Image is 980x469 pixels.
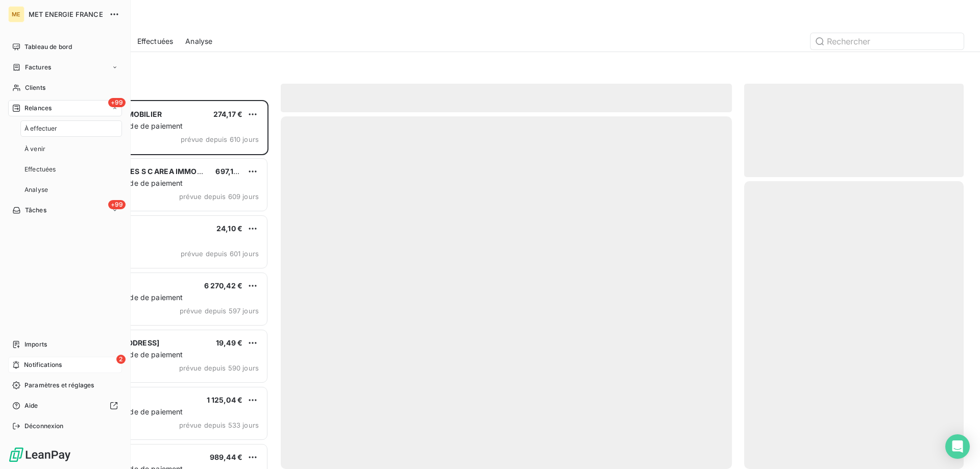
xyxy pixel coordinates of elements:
span: Analyse [185,36,212,46]
span: prévue depuis 597 jours [180,307,259,315]
span: +99 [108,200,126,209]
span: Aide [24,401,38,410]
span: 697,12 € [215,167,244,176]
span: Analyse [24,185,48,194]
span: Effectuées [24,165,56,174]
img: Logo LeanPay [8,447,71,463]
span: 1 125,04 € [207,396,243,404]
span: MET ENERGIE FRANCE [29,10,103,18]
span: prévue depuis 590 jours [179,364,259,372]
span: prévue depuis 609 jours [179,192,259,201]
div: grid [49,100,268,469]
span: Relances [24,104,52,113]
span: 274,17 € [213,110,242,118]
span: Clients [25,83,45,92]
span: À venir [24,144,45,154]
span: SDC LES 3 SCENES S C AREA IMMOBILIER [72,167,219,176]
span: Paramètres et réglages [24,381,94,390]
span: 24,10 € [216,224,242,233]
span: À effectuer [24,124,58,133]
span: +99 [108,98,126,107]
input: Rechercher [811,33,964,50]
span: Effectuées [137,36,174,46]
a: Aide [8,398,122,414]
span: 989,44 € [210,453,242,461]
span: Notifications [24,360,62,369]
span: prévue depuis 610 jours [181,135,259,143]
span: Tableau de bord [24,42,72,52]
span: prévue depuis 533 jours [179,421,259,429]
span: prévue depuis 601 jours [181,250,259,258]
span: Déconnexion [24,422,64,431]
div: Open Intercom Messenger [945,434,970,459]
span: Tâches [25,206,46,215]
span: 6 270,42 € [204,281,243,290]
span: Imports [24,340,47,349]
div: ME [8,6,24,22]
span: 19,49 € [216,338,242,347]
span: Factures [25,63,51,72]
span: 2 [116,355,126,364]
